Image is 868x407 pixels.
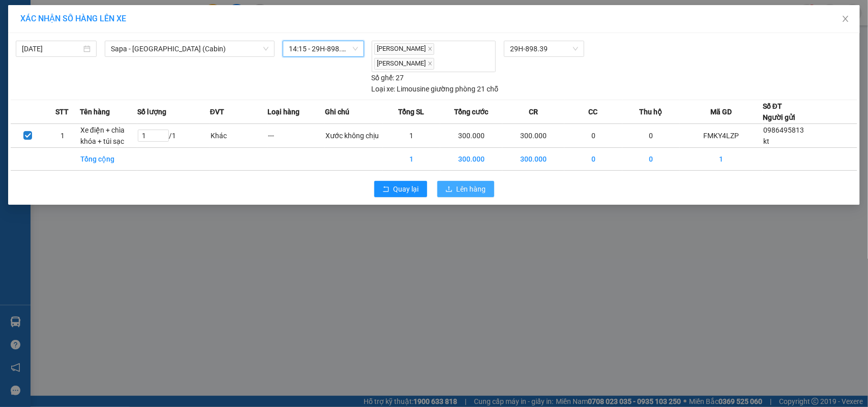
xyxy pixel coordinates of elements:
span: rollback [382,185,390,194]
span: [PERSON_NAME] [374,58,434,70]
td: Tổng cộng [80,147,137,170]
td: 1 [383,147,440,170]
td: 1 [383,123,440,147]
td: 300.000 [502,147,564,170]
td: 0 [564,147,622,170]
td: 1 [45,123,80,147]
td: Xước không chịu [325,123,382,147]
td: 300.000 [440,147,502,170]
span: Sapa - Hà Nội (Cabin) [111,41,268,56]
span: kt [763,137,769,145]
div: Số ĐT Người gửi [763,101,795,123]
span: STT [55,106,69,117]
td: Khác [210,123,267,147]
span: 14:15 - 29H-898.39 [289,41,357,56]
span: Tên hàng [80,106,110,117]
span: CR [529,106,538,117]
span: Tổng SL [398,106,424,117]
td: 300.000 [440,123,502,147]
td: 1 [680,147,763,170]
b: Sao Việt [62,24,124,41]
h2: VP Nhận: VP Nhận 779 Giải Phóng [53,59,246,155]
img: logo.jpg [6,8,56,59]
span: close [842,15,850,23]
button: rollbackQuay lại [374,181,427,197]
span: 29H-898.39 [510,41,578,56]
button: uploadLên hàng [437,181,494,197]
button: Close [831,5,860,34]
td: / 1 [137,123,210,147]
td: 0 [622,147,680,170]
span: Thu hộ [639,106,662,117]
span: Lên hàng [457,183,486,195]
td: FMKY4LZP [680,123,763,147]
input: 13/10/2025 [22,43,81,54]
span: close [428,61,433,66]
span: Quay lại [394,183,419,195]
div: Limousine giường phòng 21 chỗ [372,83,499,95]
span: Ghi chú [325,106,349,117]
span: [PERSON_NAME] [374,43,434,55]
span: Số ghế: [372,72,395,83]
div: 27 [372,72,404,83]
span: CC [589,106,598,117]
td: 300.000 [502,123,564,147]
td: Xe điện + chìa khóa + túi sạc [80,123,137,147]
span: Tổng cước [454,106,488,117]
span: Số lượng [137,106,166,117]
span: upload [445,185,453,194]
h2: FMKY4LZP [6,59,82,76]
td: 0 [622,123,680,147]
span: 0986495813 [763,126,804,134]
span: Loại xe: [372,83,396,95]
span: Mã GD [710,106,732,117]
span: Loại hàng [267,106,300,117]
span: ĐVT [210,106,224,117]
td: --- [267,123,325,147]
td: 0 [564,123,622,147]
b: [DOMAIN_NAME] [136,8,246,25]
span: close [428,46,433,51]
span: down [263,46,269,52]
span: XÁC NHẬN SỐ HÀNG LÊN XE [20,14,126,23]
